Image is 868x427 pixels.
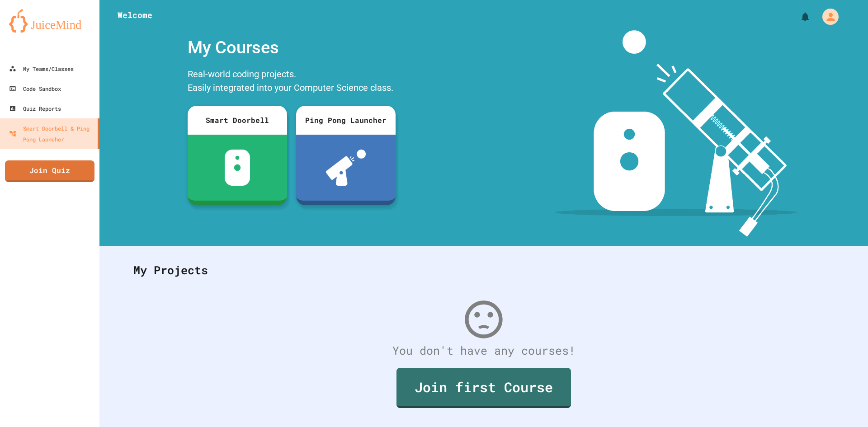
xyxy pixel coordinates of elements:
div: You don't have any courses! [124,342,843,359]
div: My Courses [183,30,400,65]
div: Code Sandbox [9,83,61,94]
img: ppl-with-ball.png [326,150,366,186]
div: My Account [813,6,841,27]
a: Join first Course [396,368,571,408]
div: My Projects [124,253,843,288]
img: sdb-white.svg [225,150,250,186]
iframe: chat widget [793,352,859,390]
a: Join Quiz [5,160,94,182]
div: My Teams/Classes [9,63,74,74]
img: logo-orange.svg [9,9,90,33]
iframe: chat widget [830,391,859,418]
div: My Notifications [783,9,813,24]
img: banner-image-my-projects.png [555,30,797,237]
div: Smart Doorbell & Ping Pong Launcher [9,123,94,145]
div: Quiz Reports [9,103,61,114]
div: Real-world coding projects. Easily integrated into your Computer Science class. [183,65,400,99]
div: Smart Doorbell [188,106,287,135]
div: Ping Pong Launcher [296,106,396,135]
